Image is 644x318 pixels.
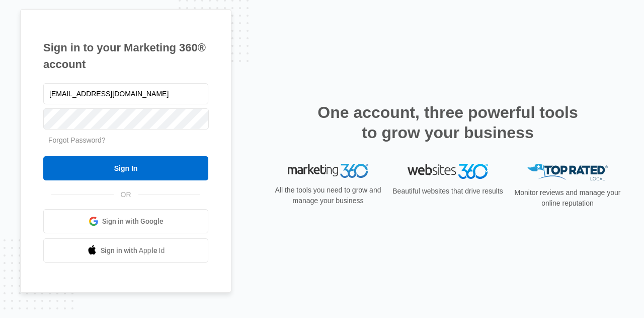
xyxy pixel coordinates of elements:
span: Sign in with Apple Id [101,245,165,256]
h2: One account, three powerful tools to grow your business [314,102,581,143]
p: Beautiful websites that drive results [391,186,504,197]
img: Marketing 360 [288,164,368,178]
p: All the tools you need to grow and manage your business [272,185,384,206]
span: OR [114,189,138,200]
a: Forgot Password? [48,136,106,144]
a: Sign in with Apple Id [43,238,208,263]
p: Monitor reviews and manage your online reputation [511,187,624,209]
a: Sign in with Google [43,209,208,233]
img: Websites 360 [408,164,488,178]
span: Sign in with Google [102,216,164,227]
img: Top Rated Local [527,164,608,180]
h1: Sign in to your Marketing 360® account [43,39,208,73]
input: Email [43,83,208,104]
input: Sign In [43,156,208,180]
